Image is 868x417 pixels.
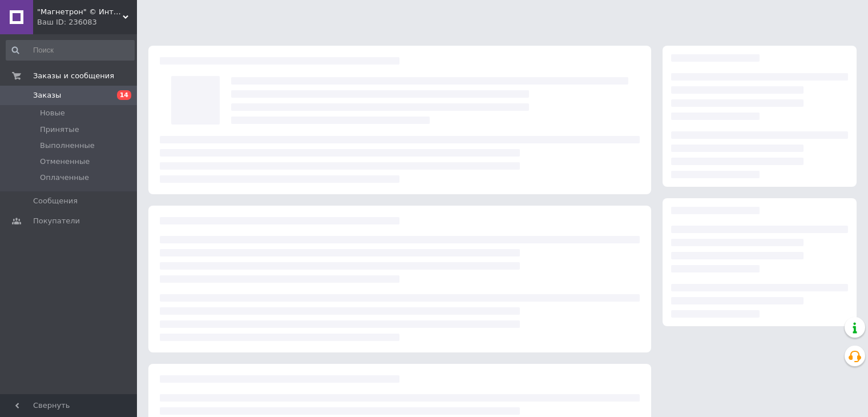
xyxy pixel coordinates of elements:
span: Выполненные [40,141,95,151]
span: Заказы и сообщения [33,71,114,81]
span: Оплаченные [40,173,89,183]
span: Отмененные [40,157,90,167]
span: 14 [117,90,131,100]
span: Покупатели [33,216,80,226]
span: Заказы [33,90,61,101]
input: Поиск [6,40,135,61]
span: Принятые [40,125,79,135]
span: Сообщения [33,196,78,206]
span: "Магнетрон" © Интернет-магазин запчастей и аксессуаров для бытовой техники [37,7,123,17]
div: Ваш ID: 236083 [37,17,137,27]
span: Новые [40,108,65,118]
